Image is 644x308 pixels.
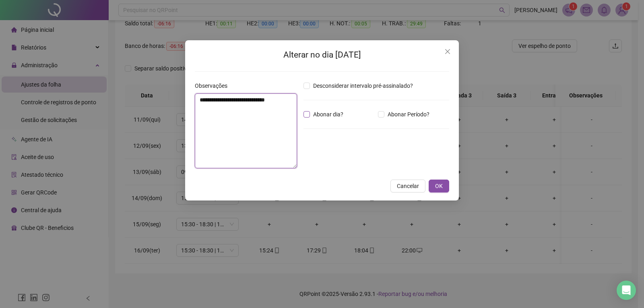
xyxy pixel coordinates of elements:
[384,110,433,119] span: Abonar Período?
[429,180,449,192] button: OK
[390,180,425,192] button: Cancelar
[310,81,416,90] span: Desconsiderar intervalo pré-assinalado?
[195,48,449,62] h2: Alterar no dia [DATE]
[444,48,451,55] span: close
[435,182,443,190] span: OK
[195,81,233,90] label: Observações
[310,110,347,119] span: Abonar dia?
[617,281,636,300] div: Open Intercom Messenger
[441,45,454,58] button: Close
[397,182,419,190] span: Cancelar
